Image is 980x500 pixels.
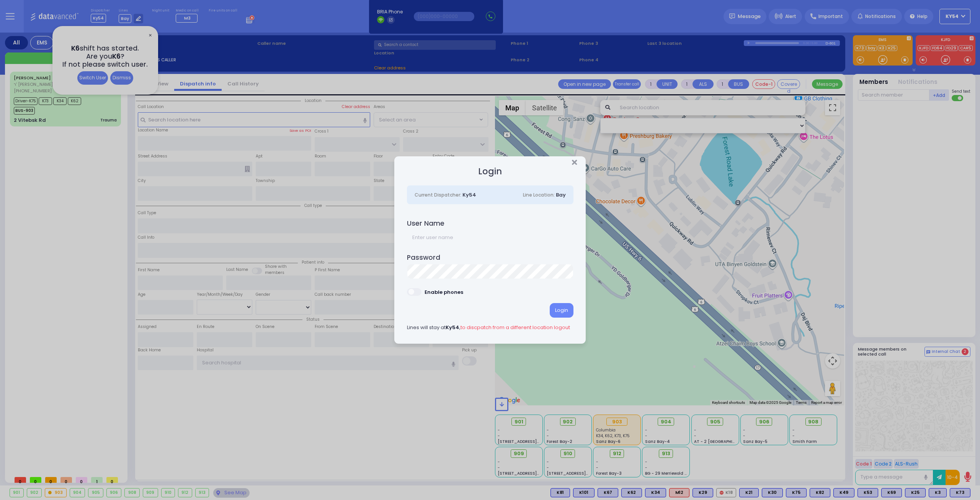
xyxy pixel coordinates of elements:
[461,324,570,331] a: to discpatch from a different location logout
[446,324,459,331] span: Ky54
[415,192,461,198] span: Current Dispatcher:
[556,191,566,198] span: Bay
[550,303,573,318] div: Login
[407,220,573,228] h4: User Name
[407,324,570,331] span: Lines will stay at ,
[407,230,573,245] input: Enter user name
[462,191,476,198] span: Ky54
[407,254,573,262] h4: Password
[425,289,463,296] div: Enable phones
[523,192,555,198] span: Line Location:
[572,159,577,166] button: Close
[478,166,502,177] h2: Login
